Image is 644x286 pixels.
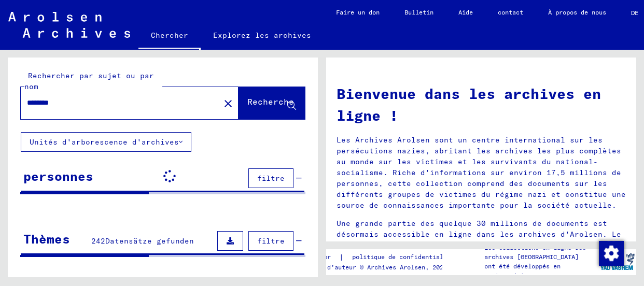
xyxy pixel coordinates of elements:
img: Modifier le consentement [599,241,624,266]
button: Unités d'arborescence d'archives [21,132,191,152]
a: Chercher [138,23,201,50]
font: Faire un don [336,8,380,16]
a: politique de confidentialité [344,252,467,263]
font: À propos de nous [548,8,606,16]
font: Droits d'auteur © Archives Arolsen, 2021 [302,263,447,271]
font: Aide [458,8,473,16]
font: personnes [23,168,93,184]
button: Clair [218,93,239,113]
font: Rechercher par sujet ou par nom [24,71,154,91]
button: Recherche [239,87,305,119]
font: Une grande partie des quelque 30 millions de documents est désormais accessible en ligne dans les... [337,219,621,261]
button: filtre [248,231,293,251]
font: Bulletin [404,8,433,16]
span: 242 [91,236,105,246]
font: filtre [257,236,285,246]
font: | [339,252,344,262]
a: Explorez les archives [201,23,324,48]
font: filtre [257,174,285,183]
font: Thèmes [23,231,70,247]
font: Chercher [151,31,188,40]
font: politique de confidentialité [352,253,454,261]
font: Les Archives Arolsen sont un centre international sur les persécutions nazies, abritant les archi... [337,135,626,210]
font: DE [631,9,638,17]
button: filtre [248,168,293,188]
font: ont été développés en partenariat avec [484,262,561,279]
img: Arolsen_neg.svg [8,12,130,38]
img: yv_logo.png [598,249,637,275]
mat-icon: close [222,97,234,110]
font: Bienvenue dans les archives en ligne ! [337,84,601,124]
font: Recherche [247,96,294,107]
font: Explorez les archives [213,31,311,40]
font: contact [498,8,523,16]
font: Unités d'arborescence d'archives [30,137,179,147]
span: Datensätze gefunden [105,236,194,246]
